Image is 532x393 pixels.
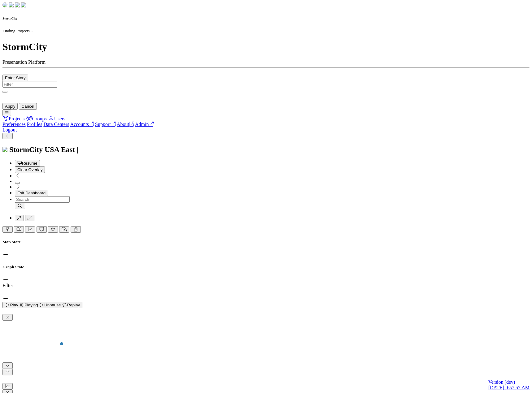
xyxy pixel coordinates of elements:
h6: StormCity [2,16,530,20]
span: | [77,145,78,153]
small: Finding Projects... [2,28,33,33]
img: chi-fish-down.png [9,2,14,7]
a: Profiles [27,122,42,127]
span: USA East [45,145,75,153]
input: Filter [2,81,57,88]
button: Exit Dashboard [15,190,48,196]
a: About [117,122,134,127]
img: chi-fish-up.png [15,2,20,7]
span: Playing [19,303,38,307]
span: Presentation Platform [2,59,46,65]
h5: Graph State [2,265,530,270]
button: Apply [2,103,18,110]
h1: StormCity [2,41,530,53]
span: StormCity [9,145,43,153]
a: Groups [26,116,47,121]
button: Cancel [19,103,37,110]
a: Logout [2,127,17,132]
button: Resume [15,160,40,166]
a: Version (dev) [DATE] 9:57:57 AM [488,379,530,391]
a: Users [48,116,65,121]
button: Enter Story [2,75,28,81]
a: Support [95,122,116,127]
a: Preferences [2,122,26,127]
span: Unpause [39,303,61,307]
img: chi-fish-down.png [2,2,7,7]
h5: Map State [2,240,530,244]
button: Clear Overlay [15,166,45,173]
label: Filter [2,283,13,288]
a: Accounts [70,122,94,127]
span: Play [5,303,18,307]
input: Search [15,196,70,203]
button: Play Playing Unpause Replay [2,302,82,308]
a: Admin [135,122,154,127]
img: chi-fish-icon.svg [2,147,7,152]
img: chi-fish-blink.png [21,2,26,7]
span: Replay [62,303,80,307]
span: [DATE] 9:57:57 AM [488,385,530,390]
a: Data Centers [43,122,69,127]
a: Projects [2,116,25,121]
